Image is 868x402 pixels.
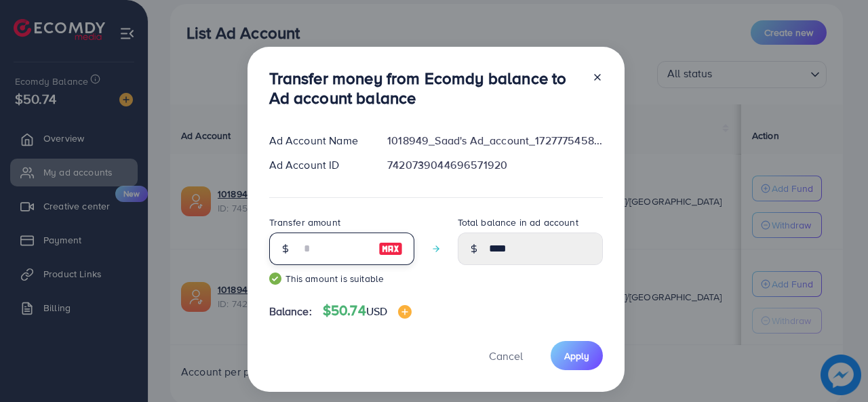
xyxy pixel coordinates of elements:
[489,348,523,363] span: Cancel
[269,216,340,229] label: Transfer amount
[269,272,414,285] small: This amount is suitable
[376,133,613,148] div: 1018949_Saad's Ad_account_1727775458643
[269,304,312,319] span: Balance:
[564,349,589,363] span: Apply
[398,305,412,319] img: image
[378,241,403,257] img: image
[269,68,581,108] h3: Transfer money from Ecomdy balance to Ad account balance
[258,133,377,148] div: Ad Account Name
[269,273,281,285] img: guide
[366,304,387,319] span: USD
[458,216,578,229] label: Total balance in ad account
[376,157,613,173] div: 7420739044696571920
[323,302,412,319] h4: $50.74
[472,341,540,370] button: Cancel
[551,341,603,370] button: Apply
[258,157,377,173] div: Ad Account ID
